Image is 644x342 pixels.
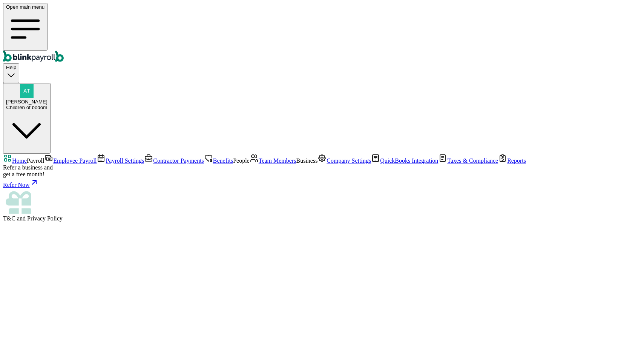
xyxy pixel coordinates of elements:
span: Benefits [213,157,233,164]
a: Home [3,157,27,164]
div: Refer a business and get a free month! [3,164,641,178]
a: Team Members [250,157,296,164]
nav: Global [3,3,641,63]
a: Reports [498,157,526,164]
span: Taxes & Compliance [447,157,498,164]
a: QuickBooks Integration [371,157,438,164]
span: QuickBooks Integration [380,157,438,164]
a: Benefits [204,157,233,164]
a: Taxes & Compliance [438,157,498,164]
a: Employee Payroll [44,157,97,164]
iframe: Chat Widget [606,306,644,342]
span: Open main menu [6,4,44,10]
span: Payroll [27,157,44,164]
a: Contractor Payments [144,157,204,164]
span: Home [12,157,27,164]
span: Team Members [259,157,296,164]
a: Refer Now [3,178,641,188]
a: Payroll Settings [97,157,144,164]
span: T&C [3,215,15,222]
button: Open main menu [3,3,48,51]
button: [PERSON_NAME]Children of bodom [3,83,51,154]
span: Privacy Policy [27,215,63,222]
button: Help [3,63,19,83]
span: Reports [507,157,526,164]
span: Help [6,65,16,70]
div: Children of bodom [6,105,48,110]
span: Business [296,157,317,164]
span: [PERSON_NAME] [6,99,48,105]
span: Company Settings [327,157,371,164]
span: Employee Payroll [53,157,97,164]
span: People [233,157,250,164]
nav: Sidebar [3,154,641,222]
span: Payroll Settings [106,157,144,164]
a: Company Settings [317,157,371,164]
span: Contractor Payments [153,157,204,164]
span: and [3,215,63,222]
